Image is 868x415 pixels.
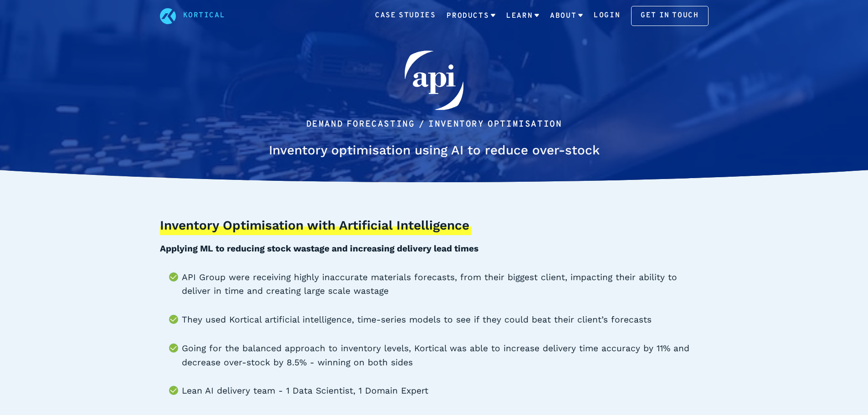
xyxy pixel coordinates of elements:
a: About [550,4,583,28]
a: Kortical [183,10,226,22]
a: Login [594,10,620,22]
a: Products [447,4,495,28]
h3: Inventory Optimisation with Artificial Intelligence [160,218,472,235]
li: Inventory Optimisation [428,118,562,132]
li: Lean AI delivery team - 1 Data Scientist, 1 Domain Expert [182,384,709,398]
li: Going for the balanced approach to inventory levels, Kortical was able to increase delivery time ... [182,342,709,369]
img: API Group client logo [402,48,466,112]
li: They used Kortical artificial intelligence, time-series models to see if they could beat their cl... [182,313,709,327]
a: Learn [506,4,539,28]
li: API Group were receiving highly inaccurate materials forecasts, from their biggest client, impact... [182,271,709,298]
li: Demand Forecasting [306,118,415,132]
h1: Inventory optimisation using AI to reduce over-stock [263,141,606,160]
li: / [419,118,425,132]
a: Case Studies [375,10,436,22]
b: Applying ML to reducing stock wastage and increasing delivery lead times [160,243,478,254]
a: Get in touch [631,6,708,26]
